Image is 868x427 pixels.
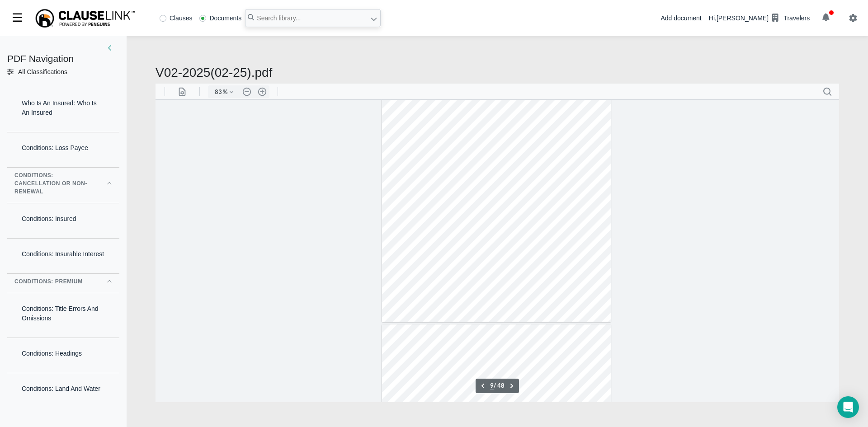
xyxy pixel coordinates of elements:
[14,277,112,289] button: Conditions: Premium
[160,15,193,21] label: Clauses
[14,297,112,330] div: Conditions: Title Errors And Omissions
[14,377,108,401] div: Conditions: Land And Water
[18,67,67,77] div: All Classifications
[14,277,83,286] div: Conditions: Premium
[709,10,810,26] div: Hi, [PERSON_NAME]
[335,298,349,306] form: / 48
[837,396,859,418] div: Open Intercom Messenger
[14,207,84,231] div: Conditions: Insured
[34,8,136,28] img: ClauseLink
[245,9,381,27] input: Search library...
[322,297,333,308] button: Previous page
[351,297,362,308] button: Next page
[14,91,112,125] div: Who Is An Insured: Who Is An Insured
[156,65,839,80] h2: V02-2025(02-25).pdf
[7,53,119,64] h4: PDF Navigation
[14,171,112,199] button: Conditions: Cancellation Or Non-renewal
[783,14,810,23] div: Travelers
[335,298,338,306] input: Set page
[156,84,839,402] iframe: webviewer
[14,171,96,196] div: Conditions: Cancellation Or Non-renewal
[199,15,241,21] label: Documents
[14,342,89,366] div: Conditions: Headings
[14,242,111,266] div: Conditions: Insurable Interest
[14,43,112,53] div: Collapse Panel
[660,14,701,23] div: Add document
[14,136,95,160] div: Conditions: Loss Payee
